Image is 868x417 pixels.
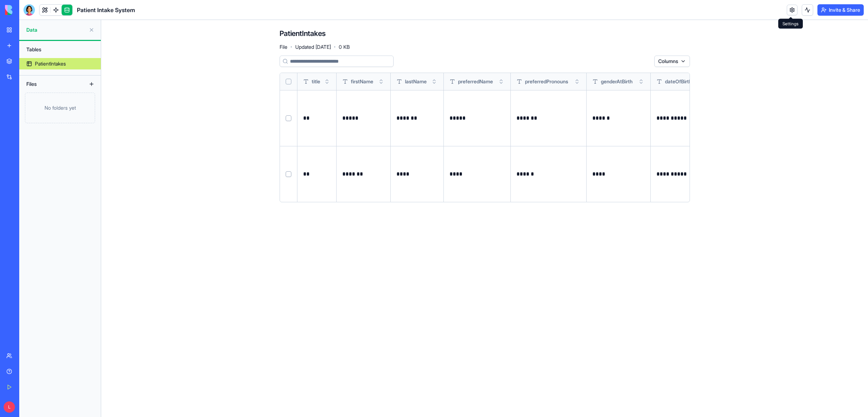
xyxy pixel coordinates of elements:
[19,58,101,69] a: PatientIntakes
[573,78,581,85] button: Toggle sort
[25,93,95,123] div: No folders yet
[665,78,692,85] span: dateOfBirth
[312,78,320,85] span: title
[601,78,633,85] span: genderAtBirth
[638,78,645,85] button: Toggle sort
[4,401,15,413] span: L
[498,78,505,85] button: Toggle sort
[23,78,80,90] div: Files
[295,43,331,51] span: Updated [DATE]
[378,78,385,85] button: Toggle sort
[5,5,49,15] img: logo
[23,44,97,55] div: Tables
[286,79,291,84] button: Select all
[525,78,568,85] span: preferredPronouns
[77,6,135,14] span: Patient Intake System
[778,19,803,29] div: Settings
[323,78,331,85] button: Toggle sort
[339,43,350,51] span: 0 KB
[405,78,427,85] span: lastName
[458,78,493,85] span: preferredName
[290,41,292,53] span: ·
[351,78,373,85] span: firstName
[817,4,864,16] button: Invite & Share
[286,115,291,121] button: Select row
[280,43,287,51] span: File
[26,26,86,33] span: Data
[431,78,438,85] button: Toggle sort
[654,56,690,67] button: Columns
[35,60,66,67] div: PatientIntakes
[280,28,326,38] h4: PatientIntakes
[286,171,291,177] button: Select row
[19,93,101,123] a: No folders yet
[334,41,336,53] span: ·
